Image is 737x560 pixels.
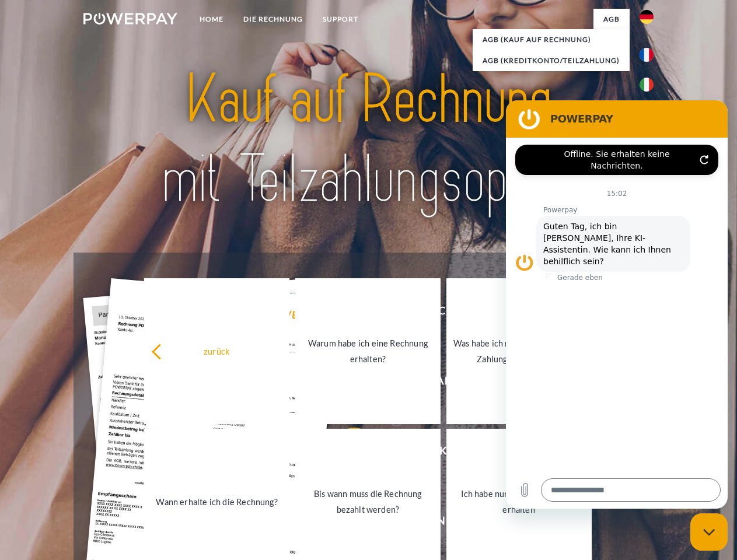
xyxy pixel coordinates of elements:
[446,278,592,424] a: Was habe ich noch offen, ist meine Zahlung eingegangen?
[593,9,630,30] a: agb
[640,78,654,92] img: it
[453,486,585,517] div: Ich habe nur eine Teillieferung erhalten
[690,513,728,551] iframe: Schaltfläche zum Öffnen des Messaging-Fensters; Konversation läuft
[83,13,177,24] img: logo-powerpay-white.svg
[233,9,313,30] a: DIE RECHNUNG
[640,10,654,24] img: de
[473,29,630,50] a: AGB (Kauf auf Rechnung)
[151,494,282,509] div: Wann erhalte ich die Rechnung?
[313,9,368,30] a: SUPPORT
[640,48,654,62] img: fr
[151,343,282,359] div: zurück
[111,56,626,223] img: title-powerpay_de.svg
[453,335,585,367] div: Was habe ich noch offen, ist meine Zahlung eingegangen?
[302,335,434,367] div: Warum habe ich eine Rechnung erhalten?
[190,9,233,30] a: Home
[506,100,728,509] iframe: Messaging-Fenster
[302,486,434,517] div: Bis wann muss die Rechnung bezahlt werden?
[473,50,630,71] a: AGB (Kreditkonto/Teilzahlung)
